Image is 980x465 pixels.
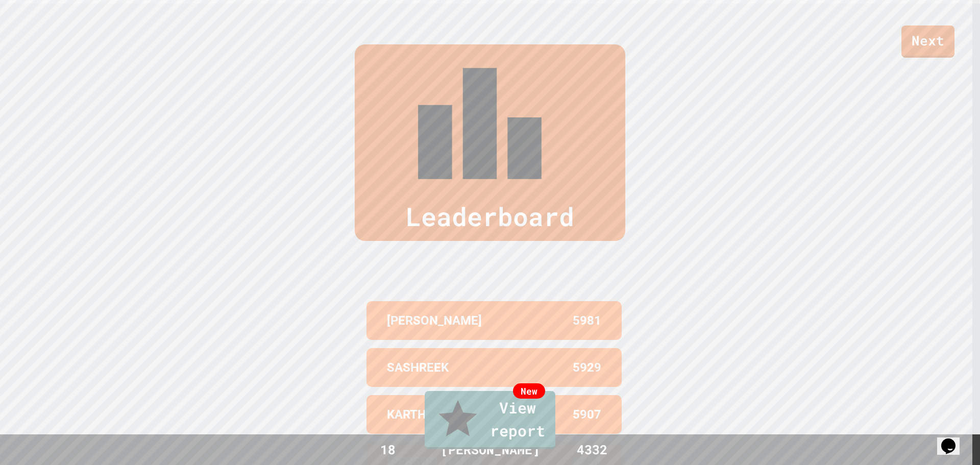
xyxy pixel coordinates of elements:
[387,358,449,377] p: SASHREEK
[573,358,601,377] p: 5929
[355,44,625,241] div: Leaderboard
[425,391,555,449] a: View report
[513,383,545,399] div: New
[937,424,970,455] iframe: chat widget
[573,311,601,330] p: 5981
[387,311,482,330] p: [PERSON_NAME]
[901,26,954,58] a: Next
